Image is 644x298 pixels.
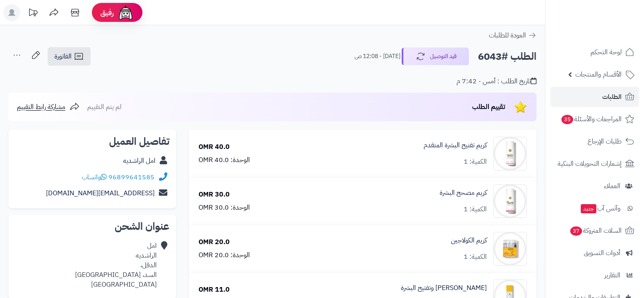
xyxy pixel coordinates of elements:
a: كريم تفتيح البشرة المتقدم [424,141,487,150]
span: أدوات التسويق [584,247,620,259]
span: تقييم الطلب [472,102,505,112]
a: وآتس آبجديد [550,198,639,218]
a: كريم مصحح البشرة [440,188,487,198]
button: قيد التوصيل [402,48,469,65]
span: جديد [581,204,596,213]
a: الطلبات [550,87,639,107]
a: [EMAIL_ADDRESS][DOMAIN_NAME] [46,188,155,198]
a: التقارير [550,265,639,285]
div: الكمية: 1 [464,157,487,167]
span: 37 [570,226,582,236]
div: 40.0 OMR [199,142,230,152]
a: السلات المتروكة37 [550,221,639,241]
div: 30.0 OMR [199,190,230,200]
div: امل الراشديه الدقل، السد، [GEOGRAPHIC_DATA] [GEOGRAPHIC_DATA] [75,241,157,289]
div: الوحدة: 30.0 OMR [199,203,250,213]
a: امل الراشديه [123,156,156,166]
span: طلبات الإرجاع [588,136,622,147]
span: الأقسام والمنتجات [575,69,622,80]
div: 20.0 OMR [199,237,230,247]
a: الفاتورة [48,47,91,66]
h2: تفاصيل العميل [15,136,169,146]
span: وآتس آب [580,202,620,214]
span: التقارير [604,269,620,281]
img: ai-face.png [117,4,134,21]
span: إشعارات التحويلات البنكية [558,158,622,170]
span: 35 [561,115,573,124]
small: [DATE] - 12:08 ص [354,52,400,61]
a: [PERSON_NAME] وتفتيح البشرة [401,283,487,293]
h2: عنوان الشحن [15,221,169,231]
span: الفاتورة [54,51,72,61]
div: الوحدة: 20.0 OMR [199,250,250,260]
span: رفيق [100,8,114,18]
div: الكمية: 1 [464,205,487,214]
span: المراجعات والأسئلة [561,113,622,125]
span: مشاركة رابط التقييم [17,102,65,112]
img: 1739577911-cm4q2lzl60e1o01kl6bq28ipx_final-90x90.png [494,232,526,266]
a: طلبات الإرجاع [550,131,639,152]
a: لوحة التحكم [550,42,639,62]
span: الطلبات [602,91,622,103]
a: 96899641585 [108,172,155,182]
img: 1739573726-cm4q21r9m0e1d01kleger9j34_ampoul_2-90x90.png [494,137,526,170]
div: تاريخ الطلب : أمس - 7:42 م [456,77,537,86]
a: العملاء [550,176,639,196]
img: logo-2.png [587,24,636,41]
a: تحديثات المنصة [22,4,43,23]
div: 11.0 OMR [199,285,230,295]
a: أدوات التسويق [550,243,639,263]
span: العملاء [604,180,620,192]
span: لوحة التحكم [590,46,622,58]
a: العودة للطلبات [489,30,537,40]
img: 1739574034-cm4q23r2z0e1f01kldwat3g4p__D9_83_D8_B1_D9_8A_D9_85__D9_85_D8_B5_D8_AD_D8_AD__D8_A7_D9_... [494,184,526,218]
span: العودة للطلبات [489,30,526,40]
a: المراجعات والأسئلة35 [550,109,639,129]
a: كريم الكولاجين [451,236,487,245]
h2: الطلب #6043 [478,48,537,65]
span: السلات المتروكة [569,225,622,237]
a: مشاركة رابط التقييم [17,102,80,112]
a: إشعارات التحويلات البنكية [550,154,639,174]
div: الوحدة: 40.0 OMR [199,155,250,165]
a: واتساب [82,172,107,182]
div: الكمية: 1 [464,252,487,262]
span: لم يتم التقييم [87,102,121,112]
